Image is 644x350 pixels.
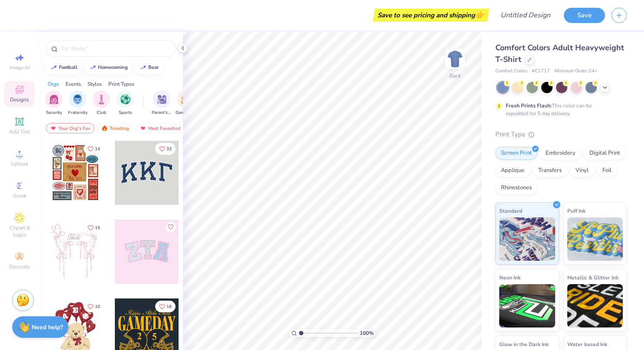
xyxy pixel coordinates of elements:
[97,94,106,104] img: Club Image
[46,123,94,133] div: Your Org's Fav
[10,64,30,71] span: Image AI
[135,61,163,74] button: bear
[152,110,172,116] span: Parent's Weekend
[84,301,104,312] button: Like
[499,206,522,215] span: Standard
[88,80,102,88] div: Styles
[11,160,28,167] span: Upload
[65,80,81,88] div: Events
[59,65,78,70] div: football
[495,164,530,177] div: Applique
[567,273,618,282] span: Metallic & Glitter Ink
[499,284,555,327] img: Neon Ink
[68,91,88,116] button: filter button
[60,44,171,53] input: Try "Alpha"
[532,68,550,75] span: # C1717
[4,224,35,238] span: Clipart & logos
[176,110,195,116] span: Game Day
[567,217,623,261] img: Puff Ink
[449,72,461,80] div: Back
[45,91,62,116] button: filter button
[475,10,485,20] span: 👉
[554,68,598,75] span: Minimum Order: 24 +
[48,80,59,88] div: Orgs
[166,222,176,232] button: Like
[597,164,617,177] div: Foil
[89,65,96,70] img: trend_line.gif
[495,68,527,75] span: Comfort Colors
[45,91,62,116] div: filter for Sorority
[155,301,176,312] button: Like
[360,329,374,337] span: 100 %
[10,96,29,103] span: Designs
[564,8,605,23] button: Save
[533,164,567,177] div: Transfers
[155,143,176,155] button: Like
[46,61,81,74] button: football
[68,91,88,116] div: filter for Fraternity
[148,65,159,70] div: bear
[570,164,594,177] div: Vinyl
[32,323,63,331] strong: Need help?
[85,61,132,74] button: homecoming
[9,263,30,270] span: Decorate
[136,123,185,133] div: Most Favorited
[119,110,132,116] span: Sports
[93,91,110,116] div: filter for Club
[84,222,104,233] button: Like
[140,65,146,70] img: trend_line.gif
[97,110,106,116] span: Club
[97,123,133,133] div: Trending
[98,65,128,70] div: homecoming
[120,94,130,104] img: Sports Image
[495,130,627,139] div: Print Type
[540,147,581,160] div: Embroidery
[506,102,612,117] div: This color can be expedited for 5 day delivery.
[176,91,195,116] div: filter for Game Day
[181,94,191,104] img: Game Day Image
[567,340,607,349] span: Water based Ink
[117,91,134,116] button: filter button
[9,128,30,135] span: Add Text
[93,91,110,116] button: filter button
[152,91,172,116] div: filter for Parent's Weekend
[375,9,487,22] div: Save to see pricing and shipping
[494,6,557,24] input: Untitled Design
[157,94,167,104] img: Parent's Weekend Image
[495,42,624,65] span: Comfort Colors Adult Heavyweight T-Shirt
[152,91,172,116] button: filter button
[567,206,585,215] span: Puff Ink
[84,143,104,155] button: Like
[13,192,26,199] span: Greek
[117,91,134,116] div: filter for Sports
[68,110,88,116] span: Fraternity
[95,305,100,309] span: 10
[495,181,537,194] div: Rhinestones
[499,217,555,261] img: Standard
[95,226,100,230] span: 15
[166,147,172,151] span: 33
[46,110,62,116] span: Sorority
[95,147,100,151] span: 14
[73,94,82,104] img: Fraternity Image
[495,147,537,160] div: Screen Print
[50,65,57,70] img: trend_line.gif
[50,125,57,131] img: most_fav.gif
[108,80,134,88] div: Print Types
[499,340,549,349] span: Glow in the Dark Ink
[567,284,623,327] img: Metallic & Glitter Ink
[49,94,59,104] img: Sorority Image
[446,50,464,68] img: Back
[101,125,108,131] img: trending.gif
[166,305,172,309] span: 18
[499,273,520,282] span: Neon Ink
[584,147,626,160] div: Digital Print
[506,102,552,109] strong: Fresh Prints Flash:
[176,91,195,116] button: filter button
[140,125,146,131] img: most_fav.gif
